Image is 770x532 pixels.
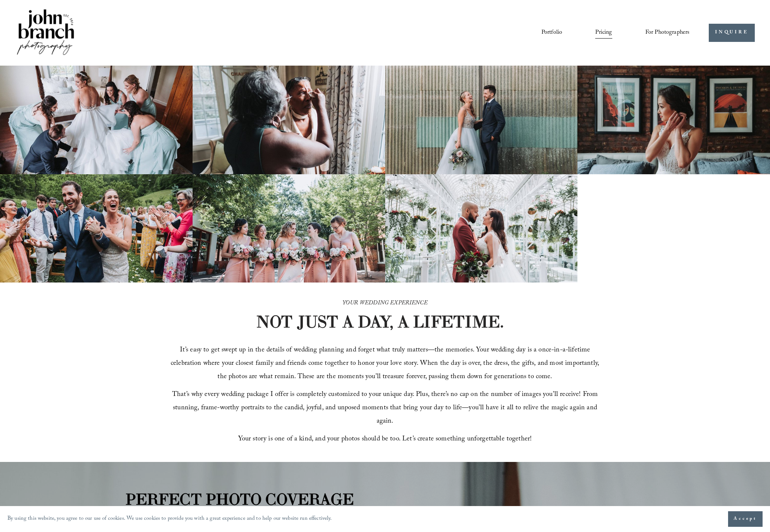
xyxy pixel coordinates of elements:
[16,8,76,58] img: John Branch IV Photography
[7,514,332,525] p: By using this website, you agree to our use of cookies. We use cookies to provide you with a grea...
[385,174,578,283] img: Bride and groom standing in an elegant greenhouse with chandeliers and lush greenery.
[577,66,770,174] img: Bride adjusting earring in front of framed posters on a brick wall.
[125,489,354,509] strong: PERFECT PHOTO COVERAGE
[343,298,427,308] em: YOUR WEDDING EXPERIENCE
[734,515,757,523] span: Accept
[256,311,504,332] strong: NOT JUST A DAY, A LIFETIME.
[645,26,690,39] a: folder dropdown
[541,26,562,39] a: Portfolio
[238,434,532,445] span: Your story is one of a kind, and your photos should be too. Let’s create something unforgettable ...
[728,511,763,527] button: Accept
[172,389,600,427] span: That’s why every wedding package I offer is completely customized to your unique day. Plus, there...
[709,24,754,42] a: INQUIRE
[193,66,385,174] img: Woman applying makeup to another woman near a window with floral curtains and autumn flowers.
[595,26,612,39] a: Pricing
[171,345,601,383] span: It’s easy to get swept up in the details of wedding planning and forget what truly matters—the me...
[645,27,690,39] span: For Photographers
[385,66,578,174] img: A bride and groom standing together, laughing, with the bride holding a bouquet in front of a cor...
[193,174,385,283] img: A bride and four bridesmaids in pink dresses, holding bouquets with pink and white flowers, smili...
